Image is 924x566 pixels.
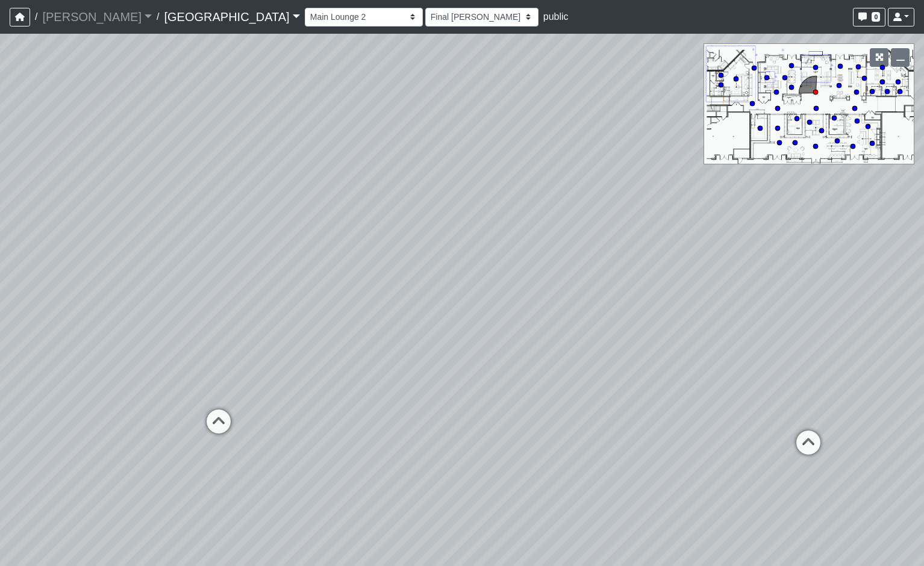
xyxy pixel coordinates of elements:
[42,5,152,29] a: [PERSON_NAME]
[543,11,569,22] span: public
[30,5,42,29] span: /
[164,5,299,29] a: [GEOGRAPHIC_DATA]
[152,5,164,29] span: /
[872,12,880,22] span: 0
[853,8,885,26] button: 0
